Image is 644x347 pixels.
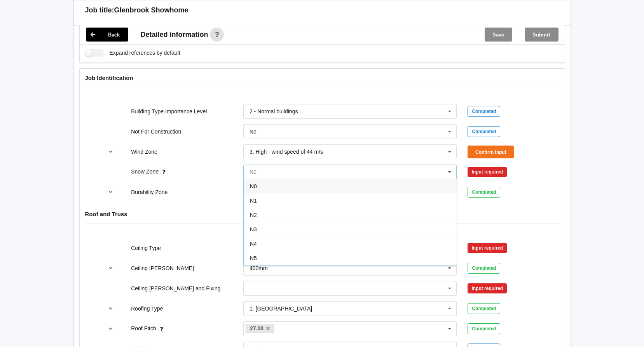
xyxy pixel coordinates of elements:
[468,263,500,274] div: Completed
[250,129,257,134] div: No
[468,126,500,137] div: Completed
[250,265,268,271] div: 400mm
[250,149,323,154] div: 3. High - wind speed of 44 m/s
[131,285,220,291] label: Ceiling [PERSON_NAME] and Fixing
[85,210,559,218] h4: Roof and Truss
[468,283,507,293] div: Input required
[246,324,274,333] a: 27.00
[468,106,500,117] div: Completed
[103,145,118,159] button: reference-toggle
[250,183,257,189] span: N0
[250,241,257,247] span: N4
[250,306,312,311] div: 1. [GEOGRAPHIC_DATA]
[131,325,157,331] label: Roof Pitch
[468,303,500,314] div: Completed
[85,74,559,82] h4: Job Identification
[468,187,500,198] div: Completed
[103,185,118,199] button: reference-toggle
[131,108,207,115] label: Building Type Importance Level
[103,261,118,275] button: reference-toggle
[468,146,514,158] button: Confirm input
[86,28,128,42] button: Back
[114,6,188,15] h3: Glenbrook Showhome
[131,265,194,271] label: Ceiling [PERSON_NAME]
[131,168,160,175] label: Snow Zone
[103,322,118,336] button: reference-toggle
[131,305,163,312] label: Roofing Type
[131,189,168,195] label: Durability Zone
[250,226,257,232] span: N3
[468,167,507,177] div: Input required
[468,323,500,334] div: Completed
[250,212,257,218] span: N2
[85,49,180,57] label: Expand references by default
[131,128,181,135] label: Not For Construction
[85,6,114,15] h3: Job title:
[250,198,257,204] span: N1
[131,149,157,155] label: Wind Zone
[141,31,208,38] span: Detailed information
[103,302,118,316] button: reference-toggle
[468,243,507,253] div: Input required
[250,109,298,114] div: 2 - Normal buildings
[131,245,161,251] label: Ceiling Type
[250,255,257,261] span: N5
